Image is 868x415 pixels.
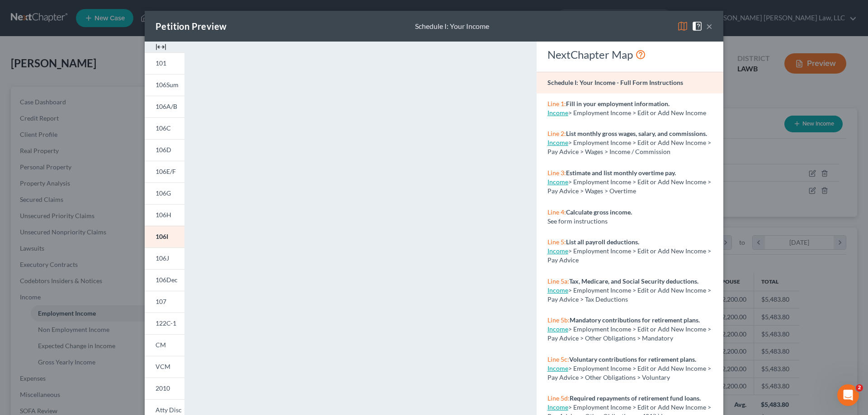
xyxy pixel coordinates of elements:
[547,169,566,177] span: Line 3:
[570,394,701,402] strong: Required repayments of retirement fund loans.
[145,161,184,182] a: 106E/F
[156,42,166,52] img: expand-e0f6d898513216a626fdd78e52531dac95497ffd26381d4c15ee2fc46db09dca.svg
[547,208,566,216] span: Line 4:
[547,130,566,137] span: Line 2:
[547,238,566,246] span: Line 5:
[547,217,608,225] span: See form instructions
[145,247,184,269] a: 106J
[547,286,568,294] a: Income
[569,277,698,285] strong: Tax, Medicare, and Social Security deductions.
[145,226,184,247] a: 106I
[547,277,569,285] span: Line 5a:
[566,238,639,246] strong: List all payroll deductions.
[547,247,711,264] span: > Employment Income > Edit or Add New Income > Pay Advice
[156,406,182,414] span: Atty Disc
[145,378,184,399] a: 2010
[145,312,184,334] a: 122C-1
[156,384,170,392] span: 2010
[547,364,568,372] a: Income
[566,208,632,216] strong: Calculate gross income.
[156,146,171,154] span: 106D
[692,21,703,32] img: help-close-5ba153eb36485ed6c1ea00a893f15db1cb9b99d6cae46e1a8edb6c62d00a1a76.svg
[547,139,568,146] a: Income
[547,325,711,342] span: > Employment Income > Edit or Add New Income > Pay Advice > Other Obligations > Mandatory
[547,394,570,402] span: Line 5d:
[156,81,179,89] span: 106Sum
[156,168,176,175] span: 106E/F
[547,286,711,303] span: > Employment Income > Edit or Add New Income > Pay Advice > Tax Deductions
[547,178,711,195] span: > Employment Income > Edit or Add New Income > Pay Advice > Wages > Overtime
[677,21,688,32] img: map-eea8200ae884c6f1103ae1953ef3d486a96c86aabb227e865a55264e3737af1f.svg
[415,21,489,32] div: Schedule I: Your Income
[547,364,711,381] span: > Employment Income > Edit or Add New Income > Pay Advice > Other Obligations > Voluntary
[145,117,184,139] a: 106C
[568,109,706,117] span: > Employment Income > Edit or Add New Income
[145,52,184,74] a: 101
[156,363,170,370] span: VCM
[145,356,184,378] a: VCM
[569,355,696,363] strong: Voluntary contributions for retirement plans.
[156,124,171,132] span: 106C
[547,47,712,62] div: NextChapter Map
[566,100,670,107] strong: Fill in your employment information.
[156,189,171,197] span: 106G
[145,204,184,226] a: 106H
[156,319,176,327] span: 122C-1
[156,298,166,305] span: 107
[547,178,568,186] a: Income
[145,334,184,356] a: CM
[547,79,683,86] strong: Schedule I: Your Income - Full Form Instructions
[145,96,184,117] a: 106A/B
[547,139,711,155] span: > Employment Income > Edit or Add New Income > Pay Advice > Wages > Income / Commission
[547,403,568,411] a: Income
[156,341,166,349] span: CM
[547,109,568,117] a: Income
[145,182,184,204] a: 106G
[547,316,570,324] span: Line 5b:
[570,316,700,324] strong: Mandatory contributions for retirement plans.
[156,20,226,33] div: Petition Preview
[156,276,178,284] span: 106Dec
[837,384,859,406] iframe: Intercom live chat
[547,100,566,107] span: Line 1:
[547,325,568,333] a: Income
[156,233,168,240] span: 106I
[145,74,184,96] a: 106Sum
[566,169,676,177] strong: Estimate and list monthly overtime pay.
[566,130,707,137] strong: List monthly gross wages, salary, and commissions.
[706,21,712,32] button: ×
[145,269,184,291] a: 106Dec
[145,291,184,312] a: 107
[156,59,166,67] span: 101
[156,254,169,262] span: 106J
[547,247,568,255] a: Income
[856,384,863,392] span: 2
[156,211,171,219] span: 106H
[145,139,184,161] a: 106D
[156,103,177,110] span: 106A/B
[547,355,569,363] span: Line 5c:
